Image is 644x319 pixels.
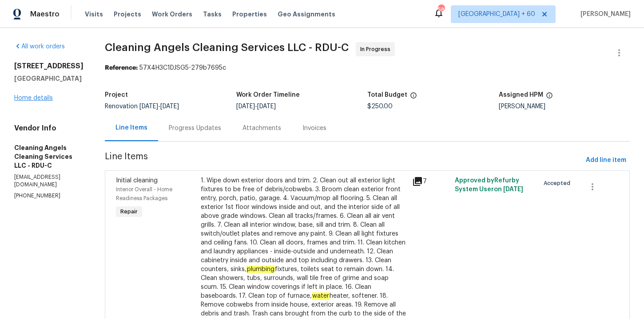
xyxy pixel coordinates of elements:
span: The total cost of line items that have been proposed by Opendoor. This sum includes line items th... [410,92,417,103]
span: Work Orders [152,10,192,19]
div: Attachments [242,124,281,133]
span: [DATE] [503,186,523,193]
span: Approved by Refurby System User on [455,177,523,193]
span: The hpm assigned to this work order. [546,92,553,103]
span: [DATE] [139,103,158,110]
span: Renovation [105,103,179,110]
span: - [139,103,179,110]
span: [GEOGRAPHIC_DATA] + 60 [458,10,535,19]
span: Maestro [30,10,60,19]
span: Initial cleaning [116,177,158,184]
span: Line Items [105,152,582,169]
span: Projects [114,10,141,19]
button: Add line item [582,152,630,169]
div: [PERSON_NAME] [499,103,630,110]
h2: [STREET_ADDRESS] [14,62,83,71]
span: [DATE] [236,103,255,110]
a: Home details [14,95,53,101]
span: $250.00 [367,103,393,110]
em: water [312,292,330,299]
span: In Progress [360,45,394,54]
h5: Total Budget [367,92,407,98]
div: Line Items [115,123,147,132]
div: Progress Updates [169,124,221,133]
span: [DATE] [160,103,179,110]
p: [EMAIL_ADDRESS][DOMAIN_NAME] [14,173,83,189]
span: Accepted [544,179,574,188]
span: Repair [117,207,141,216]
h5: [GEOGRAPHIC_DATA] [14,74,83,83]
span: [DATE] [257,103,276,110]
h5: Work Order Timeline [236,92,300,98]
div: 7 [412,176,449,187]
span: Tasks [203,11,222,17]
b: Reference: [105,65,138,71]
a: All work orders [14,43,65,50]
span: Geo Assignments [278,10,335,19]
span: Interior Overall - Home Readiness Packages [116,187,172,201]
em: plumbing [246,266,275,273]
span: [PERSON_NAME] [577,10,631,19]
span: Cleaning Angels Cleaning Services LLC - RDU-C [105,42,349,53]
span: Add line item [586,155,626,166]
h5: Cleaning Angels Cleaning Services LLC - RDU-C [14,143,83,170]
div: 57X4H3C1DJSG5-279b7695c [105,63,630,72]
h5: Project [105,92,128,98]
div: 581 [438,5,444,14]
p: [PHONE_NUMBER] [14,192,83,200]
div: Invoices [302,124,326,133]
span: - [236,103,276,110]
span: Visits [85,10,103,19]
span: Properties [232,10,267,19]
h5: Assigned HPM [499,92,543,98]
h4: Vendor Info [14,124,83,133]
